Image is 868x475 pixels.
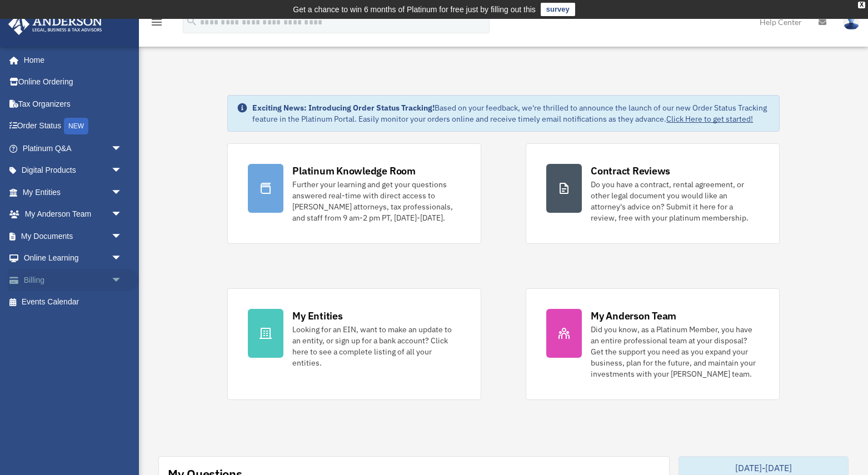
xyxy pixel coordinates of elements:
[8,181,139,203] a: My Entitiesarrow_drop_down
[292,324,461,368] div: Looking for an EIN, want to make an update to an entity, or sign up for a bank account? Click her...
[111,247,133,270] span: arrow_drop_down
[8,159,139,182] a: Digital Productsarrow_drop_down
[64,118,88,134] div: NEW
[8,269,139,291] a: Billingarrow_drop_down
[591,179,759,223] div: Do you have a contract, rental agreement, or other legal document you would like an attorney's ad...
[186,15,198,27] i: search
[858,2,865,8] div: close
[150,19,163,29] a: menu
[526,288,780,400] a: My Anderson Team Did you know, as a Platinum Member, you have an entire professional team at your...
[292,164,416,178] div: Platinum Knowledge Room
[526,143,780,244] a: Contract Reviews Do you have a contract, rental agreement, or other legal document you would like...
[591,324,759,379] div: Did you know, as a Platinum Member, you have an entire professional team at your disposal? Get th...
[8,225,139,247] a: My Documentsarrow_drop_down
[591,309,676,323] div: My Anderson Team
[252,102,770,124] div: Based on your feedback, we're thrilled to announce the launch of our new Order Status Tracking fe...
[227,288,481,400] a: My Entities Looking for an EIN, want to make an update to an entity, or sign up for a bank accoun...
[541,3,575,16] a: survey
[8,115,139,138] a: Order StatusNEW
[111,159,133,182] span: arrow_drop_down
[227,143,481,244] a: Platinum Knowledge Room Further your learning and get your questions answered real-time with dire...
[150,16,163,29] i: menu
[591,164,670,178] div: Contract Reviews
[8,93,139,115] a: Tax Organizers
[8,203,139,226] a: My Anderson Teamarrow_drop_down
[666,114,753,124] a: Click Here to get started!
[252,103,435,113] strong: Exciting News: Introducing Order Status Tracking!
[111,137,133,160] span: arrow_drop_down
[8,291,139,313] a: Events Calendar
[8,71,139,93] a: Online Ordering
[5,13,106,35] img: Anderson Advisors Platinum Portal
[8,49,133,71] a: Home
[111,269,133,292] span: arrow_drop_down
[111,181,133,204] span: arrow_drop_down
[111,203,133,226] span: arrow_drop_down
[293,3,536,16] div: Get a chance to win 6 months of Platinum for free just by filling out this
[8,247,139,269] a: Online Learningarrow_drop_down
[843,14,860,30] img: User Pic
[292,309,342,323] div: My Entities
[8,137,139,159] a: Platinum Q&Aarrow_drop_down
[292,179,461,223] div: Further your learning and get your questions answered real-time with direct access to [PERSON_NAM...
[111,225,133,248] span: arrow_drop_down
